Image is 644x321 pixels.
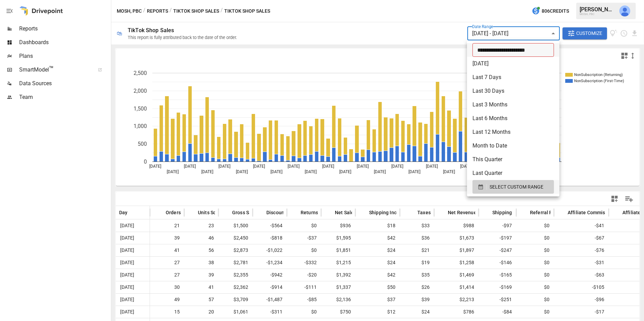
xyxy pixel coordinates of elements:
li: Last 6 Months [467,112,559,125]
li: [DATE] [467,57,559,70]
li: Last Quarter [467,166,559,180]
button: SELECT CUSTOM RANGE [472,180,554,194]
span: SELECT CUSTOM RANGE [490,183,543,191]
li: Last 3 Months [467,98,559,112]
li: Month to Date [467,139,559,153]
li: This Quarter [467,153,559,166]
li: Last 12 Months [467,125,559,139]
li: Last 30 Days [467,84,559,98]
li: Last 7 Days [467,70,559,84]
